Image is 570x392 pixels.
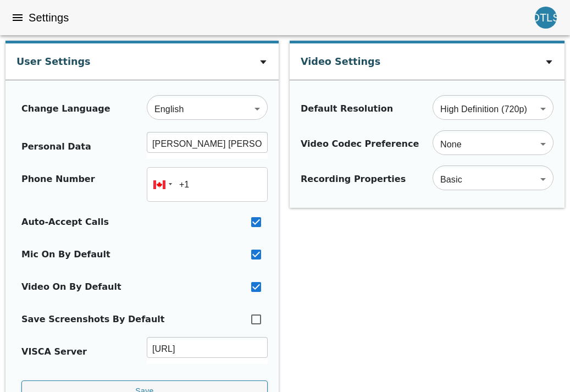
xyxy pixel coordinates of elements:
[535,7,557,29] div: DTLS
[147,167,268,202] input: 1 (702) 123-4567
[29,9,69,26] h6: Settings
[21,216,109,229] div: Auto-Accept Calls
[301,137,419,151] div: Video Codec Preference
[21,173,95,196] div: Phone Number
[301,173,406,186] div: Recording Properties
[21,280,121,294] div: Video On By Default
[21,140,91,153] div: Personal Data
[433,129,554,159] div: None
[21,345,87,358] div: VISCA Server
[301,43,380,74] div: Video Settings
[147,93,268,124] div: English
[433,93,554,124] div: High Definition (720p)
[21,313,164,326] div: Save Screenshots By Default
[21,102,110,115] div: Change Language
[21,248,110,261] div: Mic On By Default
[16,43,91,74] div: User Settings
[301,102,393,115] div: Default Resolution
[7,7,29,29] button: menu
[147,167,175,202] div: Canada: + 1
[433,164,554,195] div: Basic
